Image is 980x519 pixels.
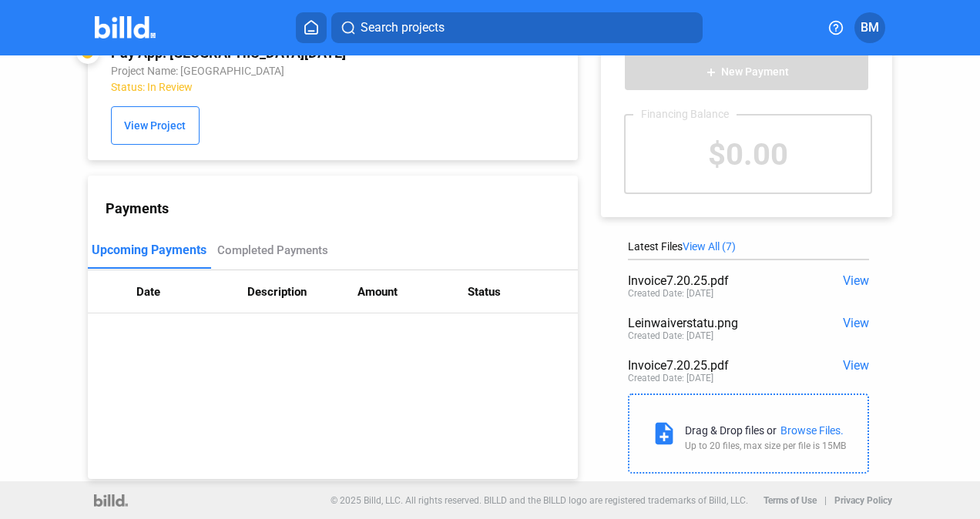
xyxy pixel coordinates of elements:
[628,358,821,373] div: Invoice7.20.25.pdf
[247,270,357,313] th: Description
[331,12,703,43] button: Search projects
[468,270,578,313] th: Status
[861,18,879,37] span: BM
[824,495,827,506] p: |
[94,494,127,507] img: logo
[843,273,869,288] span: View
[628,316,821,330] div: Leinwaiverstatu.png
[331,495,748,506] p: © 2025 Billd, LLC. All rights reserved. BILLD and the BILLD logo are registered trademarks of Bil...
[628,288,713,299] div: Created Date: [DATE]
[106,200,579,216] div: Payments
[111,81,467,93] div: Status: In Review
[764,495,817,506] b: Terms of Use
[626,116,871,193] div: $0.00
[780,424,844,437] div: Browse Files.
[685,424,777,437] div: Drag & Drop files or
[217,243,328,257] div: Completed Payments
[843,358,869,373] span: View
[651,420,677,447] mat-icon: note_add
[843,316,869,330] span: View
[628,330,713,341] div: Created Date: [DATE]
[834,495,892,506] b: Privacy Policy
[136,270,247,313] th: Date
[854,12,885,43] button: BM
[628,273,821,288] div: Invoice7.20.25.pdf
[124,120,186,132] span: View Project
[111,106,200,145] button: View Project
[685,440,846,451] div: Up to 20 files, max size per file is 15MB
[111,65,467,77] div: Project Name: [GEOGRAPHIC_DATA]
[95,16,156,39] img: Billd Company Logo
[361,18,445,37] span: Search projects
[357,270,468,313] th: Amount
[721,66,789,79] span: New Payment
[683,240,736,253] span: View All (7)
[92,243,206,257] div: Upcoming Payments
[628,373,713,383] div: Created Date: [DATE]
[628,240,869,253] div: Latest Files
[705,66,717,79] mat-icon: add
[633,108,737,120] div: Financing Balance
[624,52,869,91] button: New Payment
